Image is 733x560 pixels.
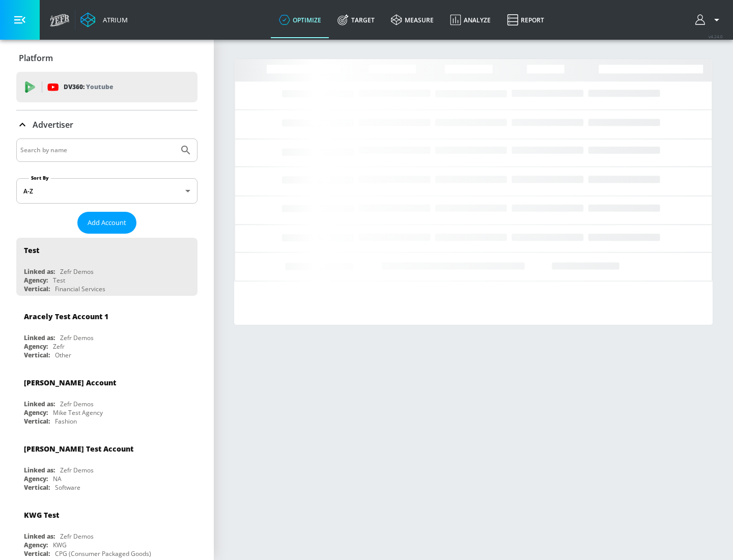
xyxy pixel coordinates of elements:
div: Aracely Test Account 1Linked as:Zefr DemosAgency:ZefrVertical:Other [16,304,198,362]
div: Linked as: [24,466,55,474]
div: Mike Test Agency [53,408,103,417]
div: Agency: [24,276,48,285]
input: Search by name [20,144,175,157]
p: DV360: [64,81,113,93]
div: Fashion [55,417,77,426]
div: Agency: [24,541,48,549]
div: [PERSON_NAME] Test AccountLinked as:Zefr DemosAgency:NAVertical:Software [16,436,198,494]
div: KWG [53,541,67,549]
p: Youtube [86,81,113,92]
a: Analyze [442,2,499,38]
div: Zefr Demos [60,267,94,276]
div: Vertical: [24,417,50,426]
label: Sort By [29,175,51,181]
div: [PERSON_NAME] AccountLinked as:Zefr DemosAgency:Mike Test AgencyVertical:Fashion [16,370,198,428]
div: Other [55,351,71,359]
div: Advertiser [16,110,198,139]
div: A-Z [16,178,198,204]
div: Software [55,483,80,492]
div: CPG (Consumer Packaged Goods) [55,549,151,558]
a: optimize [271,2,329,38]
div: Financial Services [55,285,105,293]
div: TestLinked as:Zefr DemosAgency:TestVertical:Financial Services [16,238,198,296]
div: Zefr Demos [60,333,94,342]
div: KWG Test [24,510,59,520]
div: Vertical: [24,285,50,293]
p: Platform [19,52,53,64]
a: measure [383,2,442,38]
a: Target [329,2,383,38]
div: Zefr [53,342,65,351]
a: Atrium [80,12,128,27]
div: Linked as: [24,400,55,408]
div: Zefr Demos [60,532,94,541]
div: Aracely Test Account 1 [24,312,108,321]
div: NA [53,474,62,483]
div: DV360: Youtube [16,72,198,102]
div: [PERSON_NAME] Account [24,378,116,387]
div: [PERSON_NAME] Test Account [24,444,133,454]
div: Linked as: [24,333,55,342]
div: Vertical: [24,483,50,492]
a: Report [499,2,552,38]
div: Zefr Demos [60,466,94,474]
div: Vertical: [24,549,50,558]
p: Advertiser [33,119,73,130]
div: Agency: [24,342,48,351]
div: Vertical: [24,351,50,359]
div: Linked as: [24,267,55,276]
div: Agency: [24,474,48,483]
div: Test [53,276,65,285]
button: Add Account [77,212,136,234]
span: v 4.24.0 [709,34,723,39]
div: Linked as: [24,532,55,541]
div: Agency: [24,408,48,417]
div: Test [24,245,39,255]
div: Platform [16,44,198,72]
div: Atrium [99,15,128,24]
div: Zefr Demos [60,400,94,408]
span: Add Account [88,217,126,229]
